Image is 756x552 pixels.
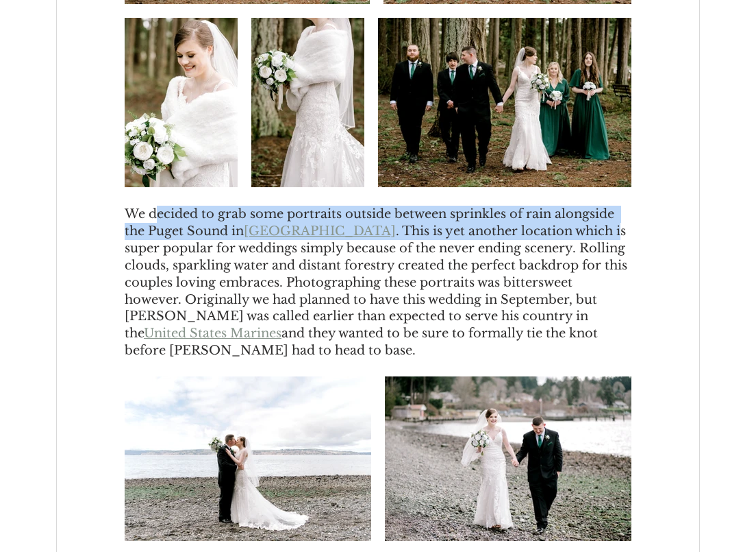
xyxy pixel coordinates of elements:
a: [GEOGRAPHIC_DATA] [244,224,396,239]
span: We decided to grab some portraits outside between sprinkles of rain alongside the Puget Sound in [125,206,618,239]
span: . This is yet another location which is super popular for weddings simply because of the never en... [125,224,631,341]
span: and they wanted to be sure to formally tie the knot before [PERSON_NAME] had to head to base. [125,326,601,358]
a: United States Marines [144,326,281,341]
